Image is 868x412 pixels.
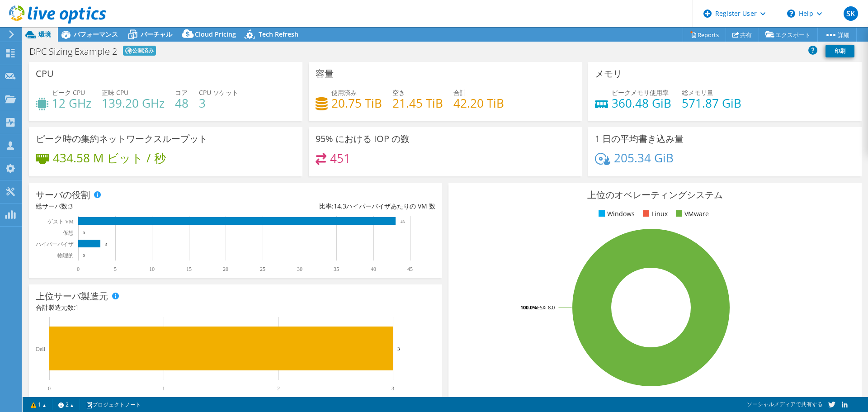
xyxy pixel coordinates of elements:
a: 詳細 [817,28,857,42]
a: 2 [52,399,80,410]
text: 0 [48,385,51,392]
text: 0 [83,253,85,258]
text: 5 [114,266,117,272]
h3: サーバの役割 [36,190,90,200]
text: 1 [162,385,165,392]
h4: 12 GHz [52,98,91,108]
span: 正味 CPU [102,88,128,97]
span: コア [175,88,188,97]
h3: 95% における IOP の数 [316,134,410,144]
h3: 上位のオペレーティングシステム [455,190,855,200]
a: 共有 [726,28,759,42]
text: Dell [36,346,45,352]
li: VMware [674,209,709,219]
svg: \n [787,9,795,18]
text: 15 [186,266,192,272]
span: 使用済み [331,88,357,97]
span: SK [844,6,858,21]
li: Windows [596,209,635,219]
text: 0 [77,266,80,272]
span: ピーク CPU [52,88,85,97]
tspan: ESXi 8.0 [537,304,555,311]
h4: 42.20 TiB [453,98,504,108]
h3: ピーク時の集約ネットワークスループット [36,134,208,144]
a: 1 [24,399,52,410]
span: Tech Refresh [259,30,298,38]
tspan: 100.0% [520,304,537,311]
text: 10 [149,266,155,272]
span: 14.3 [334,202,346,210]
h4: 20.75 TiB [331,98,382,108]
span: ピークメモリ使用率 [612,88,669,97]
div: 比率: ハイパーバイザあたりの VM 数 [236,201,435,211]
text: 30 [297,266,302,272]
h4: 合計製造元数: [36,303,435,313]
h4: 360.48 GiB [612,98,671,108]
span: パフォーマンス [74,30,118,38]
h4: 139.20 GHz [102,98,165,108]
span: 合計 [453,88,466,97]
h1: DPC Sizing Example 2 [29,47,117,56]
h4: 48 [175,98,189,108]
span: 空き [392,88,405,97]
span: 1 [75,303,79,312]
a: エクスポート [759,28,818,42]
div: 総サーバ数: [36,201,236,211]
text: 仮想 [62,230,74,236]
a: Reports [683,28,726,42]
text: 40 [371,266,376,272]
span: 公開済み [123,46,156,56]
a: 印刷 [826,45,854,57]
text: 43 [401,219,405,224]
text: 0 [83,231,85,235]
text: 3 [105,242,107,246]
h4: 434.58 M ビット / 秒 [53,153,166,163]
text: 25 [260,266,265,272]
a: プロジェクトノート [80,399,147,410]
li: Linux [641,209,668,219]
h3: 1 日の平均書き込み量 [595,134,684,144]
h3: CPU [36,69,54,79]
text: 35 [334,266,339,272]
h3: 上位サーバ製造元 [36,291,108,301]
h4: 571.87 GiB [682,98,741,108]
span: ソーシャルメディアで共有する [747,400,823,408]
span: 3 [69,202,73,210]
span: CPU ソケット [199,88,238,97]
h4: 451 [330,153,350,163]
text: 物理的 [57,252,74,259]
span: 総メモリ量 [682,88,713,97]
text: ゲスト VM [47,218,74,225]
h4: 3 [199,98,238,108]
text: 2 [277,385,280,392]
span: 環境 [38,30,51,38]
h3: 容量 [316,69,334,79]
text: ハイパーバイザ [35,241,74,247]
text: 3 [397,346,400,351]
text: 20 [223,266,228,272]
h4: 205.34 GiB [614,153,674,163]
h3: メモリ [595,69,622,79]
span: Cloud Pricing [195,30,236,38]
text: 45 [407,266,413,272]
h4: 21.45 TiB [392,98,443,108]
text: 3 [392,385,394,392]
span: バーチャル [141,30,172,38]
